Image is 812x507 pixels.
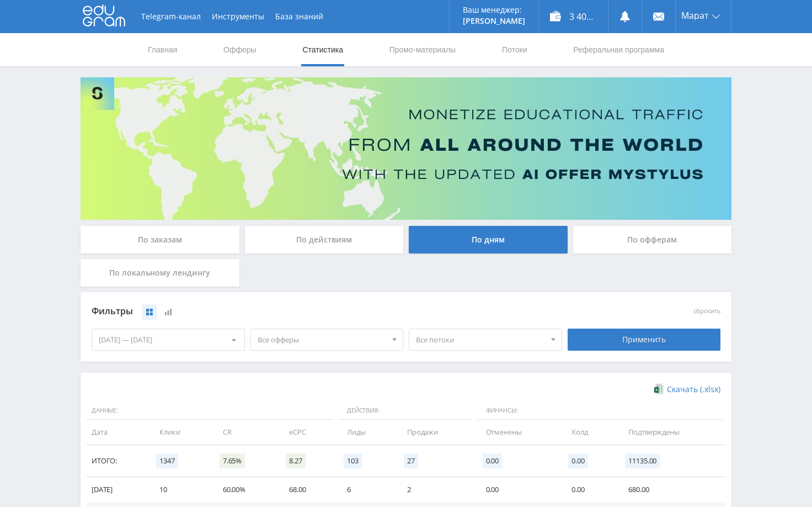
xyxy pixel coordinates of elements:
[86,477,148,502] td: [DATE]
[475,477,561,502] td: 0.00
[475,420,561,445] td: Отменены
[501,33,528,66] a: Потоки
[86,445,148,477] td: Итого:
[336,420,396,445] td: Лиды
[156,453,178,468] span: 1347
[617,420,726,445] td: Подтверждены
[148,420,212,445] td: Клики
[81,259,239,287] div: По локальному лендингу
[478,402,723,420] span: Финансы:
[245,226,404,254] div: По действиям
[681,11,709,20] span: Марат
[86,402,333,420] span: Данные:
[286,453,305,468] span: 8.27
[416,329,545,350] span: Все потоки
[147,33,178,66] a: Главная
[654,383,664,394] img: xlsx
[572,33,665,66] a: Реферальная программа
[81,77,731,220] img: Banner
[92,303,562,320] div: Фильтры
[278,420,336,445] td: eCPC
[212,420,279,445] td: CR
[258,329,387,350] span: Все офферы
[148,477,212,502] td: 10
[573,226,732,254] div: По офферам
[463,6,525,14] p: Ваш менеджер:
[568,453,587,468] span: 0.00
[344,453,362,468] span: 103
[396,477,475,502] td: 2
[409,226,568,254] div: По дням
[617,477,726,502] td: 680.00
[560,420,617,445] td: Холд
[625,453,660,468] span: 11135.00
[483,453,502,468] span: 0.00
[336,477,396,502] td: 6
[92,329,244,350] div: [DATE] — [DATE]
[667,385,720,394] span: Скачать (.xlsx)
[301,33,344,66] a: Статистика
[86,420,148,445] td: Дата
[81,226,239,254] div: По заказам
[388,33,457,66] a: Промо-материалы
[404,453,418,468] span: 27
[222,33,258,66] a: Офферы
[568,329,721,351] div: Применить
[560,477,617,502] td: 0.00
[339,402,472,420] span: Действия:
[278,477,336,502] td: 68.00
[654,384,720,395] a: Скачать (.xlsx)
[396,420,475,445] td: Продажи
[212,477,279,502] td: 60.00%
[693,308,720,315] button: сбросить
[463,17,525,25] p: [PERSON_NAME]
[220,453,245,468] span: 7.65%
